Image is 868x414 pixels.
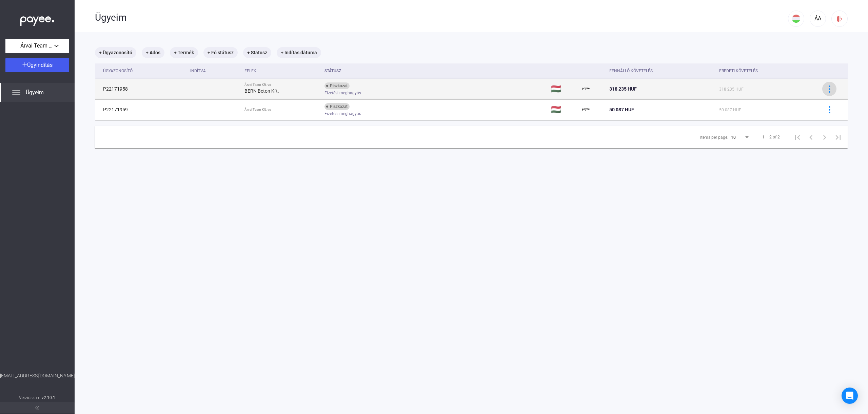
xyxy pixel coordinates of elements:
[5,58,69,72] button: Ügyindítás
[322,63,549,79] th: Státusz
[831,130,845,144] button: Last page
[20,13,54,26] img: white-payee-white-dot.svg
[324,89,361,97] span: Fizetési meghagyás
[609,67,713,75] div: Fennálló követelés
[243,47,271,58] mat-chip: + Státusz
[170,47,198,58] mat-chip: + Termék
[582,85,590,93] img: payee-logo
[719,67,758,75] div: Eredeti követelés
[103,67,133,75] div: Ügyazonosító
[142,47,164,58] mat-chip: + Adós
[836,15,843,22] img: logout-red
[791,130,804,144] button: First page
[609,107,634,112] span: 50 087 HUF
[822,82,836,96] button: more-blue
[548,79,579,99] td: 🇭🇺
[26,89,44,97] span: Ügyeim
[277,47,321,58] mat-chip: + Indítás dátuma
[324,103,350,110] div: Piszkozat
[324,82,350,89] div: Piszkozat
[190,67,206,75] div: Indítva
[804,130,818,144] button: Previous page
[244,83,319,87] div: Árvai Team Kft. vs
[831,11,848,27] button: logout-red
[190,67,239,75] div: Indítva
[42,395,56,400] strong: v2.10.1
[95,47,136,58] mat-chip: + Ügyazonosító
[12,89,20,97] img: list.svg
[244,67,256,75] div: Felek
[719,67,814,75] div: Eredeti követelés
[35,406,39,410] img: arrow-double-left-grey.svg
[822,102,836,117] button: more-blue
[20,42,54,50] span: Árvai Team Kft.
[548,99,579,120] td: 🇭🇺
[103,67,185,75] div: Ügyazonosító
[700,133,728,142] div: Items per page:
[95,99,188,120] td: P22171959
[788,11,804,27] button: HU
[731,135,736,140] span: 10
[95,12,788,23] div: Ügyeim
[244,108,319,112] div: Árvai Team Kft. vs
[22,62,27,67] img: plus-white.svg
[826,106,833,113] img: more-blue
[582,106,590,114] img: payee-logo
[27,62,53,68] span: Ügyindítás
[792,15,800,23] img: HU
[731,133,750,141] mat-select: Items per page:
[812,15,824,23] div: ÁA
[203,47,238,58] mat-chip: + Fő státusz
[826,86,833,93] img: more-blue
[609,67,653,75] div: Fennálló követelés
[95,79,188,99] td: P22171958
[719,87,744,92] span: 318 235 HUF
[609,86,637,92] span: 318 235 HUF
[818,130,831,144] button: Next page
[842,388,858,404] div: Open Intercom Messenger
[762,133,780,141] div: 1 – 2 of 2
[244,67,319,75] div: Felek
[5,39,69,53] button: Árvai Team Kft.
[719,108,741,112] span: 50 087 HUF
[244,88,279,94] strong: BERN Beton Kft.
[810,11,826,27] button: ÁA
[324,110,361,118] span: Fizetési meghagyás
